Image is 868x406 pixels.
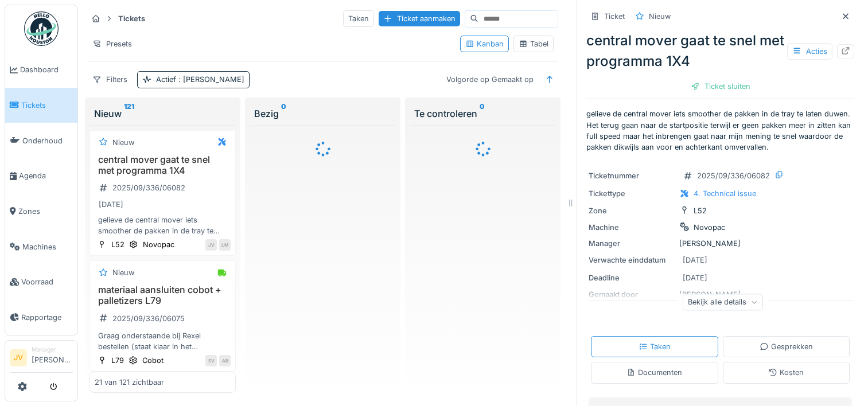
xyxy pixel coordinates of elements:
[5,194,77,229] a: Zones
[5,300,77,335] a: Rapportage
[5,264,77,300] a: Voorraad
[111,239,124,250] div: L52
[586,30,854,72] div: central mover gaat te snel met programma 1X4
[95,214,231,236] div: gelieve de central mover iets smoother de pakken in de tray te laten duwen. Het terug gaan naar d...
[760,341,813,352] div: Gesprekken
[205,355,217,366] div: SV
[254,107,391,120] div: Bezig
[589,238,675,249] div: Manager
[649,11,671,22] div: Nieuw
[683,255,707,266] div: [DATE]
[176,75,244,84] span: : [PERSON_NAME]
[480,107,485,120] sup: 0
[379,11,460,26] div: Ticket aanmaken
[626,367,682,378] div: Documenten
[112,313,185,324] div: 2025/09/336/06075
[343,10,374,27] div: Taken
[694,188,756,199] div: 4. Technical issue
[639,341,671,352] div: Taken
[21,100,73,111] span: Tickets
[32,345,73,354] div: Manager
[10,349,27,366] li: JV
[87,36,137,52] div: Presets
[683,294,763,310] div: Bekijk alle details
[22,241,73,252] span: Machines
[18,206,73,217] span: Zones
[604,11,625,22] div: Ticket
[787,43,832,60] div: Acties
[694,205,707,216] div: L52
[156,74,244,85] div: Actief
[694,222,725,233] div: Novopac
[111,355,124,366] div: L79
[87,71,133,88] div: Filters
[99,199,123,210] div: [DATE]
[124,107,134,120] sup: 121
[768,367,804,378] div: Kosten
[95,154,231,176] h3: central mover gaat te snel met programma 1X4
[414,107,551,120] div: Te controleren
[114,13,150,24] strong: Tickets
[589,170,675,181] div: Ticketnummer
[5,158,77,194] a: Agenda
[24,11,59,46] img: Badge_color-CXgf-gQk.svg
[589,272,675,283] div: Deadline
[32,345,73,370] li: [PERSON_NAME]
[589,255,675,266] div: Verwachte einddatum
[219,355,231,366] div: AB
[112,182,185,193] div: 2025/09/336/06082
[112,267,134,278] div: Nieuw
[219,239,231,251] div: LM
[586,108,854,153] p: gelieve de central mover iets smoother de pakken in de tray te laten duwen. Het terug gaan naar d...
[5,88,77,123] a: Tickets
[589,222,675,233] div: Machine
[5,52,77,88] a: Dashboard
[5,123,77,158] a: Onderhoud
[697,170,770,181] div: 2025/09/336/06082
[95,284,231,306] h3: materiaal aansluiten cobot + palletizers L79
[95,330,231,352] div: Graag onderstaande bij Rexel bestellen (staat klaar in het winkelmandje): 30m WIB718563 10x WIB71...
[205,239,217,251] div: JV
[94,107,231,120] div: Nieuw
[21,276,73,287] span: Voorraad
[21,312,73,323] span: Rapportage
[441,71,539,88] div: Volgorde op Gemaakt op
[95,377,164,388] div: 21 van 121 zichtbaar
[20,64,73,75] span: Dashboard
[22,135,73,146] span: Onderhoud
[5,229,77,264] a: Machines
[19,170,73,181] span: Agenda
[143,239,174,250] div: Novopac
[281,107,286,120] sup: 0
[686,79,755,94] div: Ticket sluiten
[589,238,852,249] div: [PERSON_NAME]
[10,345,73,373] a: JV Manager[PERSON_NAME]
[589,188,675,199] div: Tickettype
[683,272,707,283] div: [DATE]
[112,137,134,148] div: Nieuw
[589,205,675,216] div: Zone
[519,38,548,49] div: Tabel
[142,355,164,366] div: Cobot
[465,38,504,49] div: Kanban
